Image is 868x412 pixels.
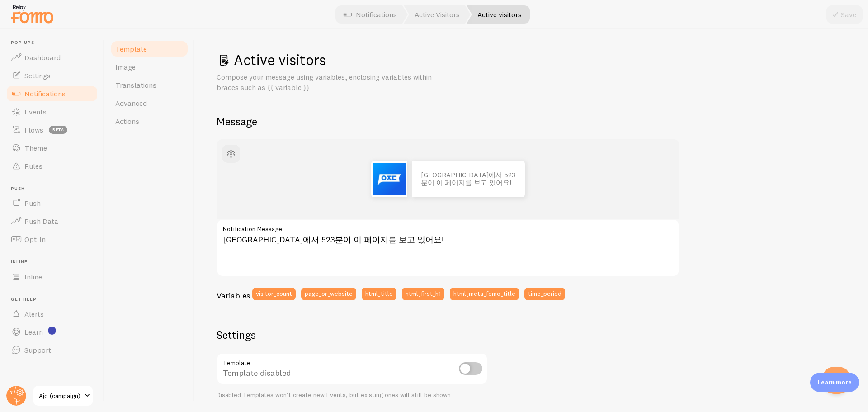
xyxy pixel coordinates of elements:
a: Translations [110,76,189,94]
a: Push [5,194,99,212]
span: Settings [24,71,51,80]
a: Alerts [5,305,99,323]
a: Advanced [110,94,189,112]
span: Translations [115,81,156,90]
a: Dashboard [5,48,99,66]
iframe: Help Scout Beacon - Open [823,367,850,394]
a: Inline [5,268,99,286]
span: Theme [24,143,47,152]
p: Learn more [817,378,852,387]
span: Learn [24,327,43,336]
span: Inline [24,272,42,281]
span: Alerts [24,309,44,318]
h1: Active visitors [217,51,846,69]
p: Compose your message using variables, enclosing variables within braces such as {{ variable }} [217,72,434,93]
a: Opt-In [5,230,99,248]
div: Template disabled [217,353,488,386]
button: html_first_h1 [402,288,444,300]
button: visitor_count [252,288,296,300]
span: beta [49,126,67,134]
a: Ajd (campaign) [33,385,94,407]
span: Notifications [24,89,66,98]
span: Push [24,199,41,208]
span: Get Help [11,297,99,303]
img: Fomo [373,163,406,195]
span: Ajd (campaign) [39,390,82,401]
span: Image [115,62,136,71]
button: time_period [524,288,565,300]
span: Flows [24,125,43,134]
span: Advanced [115,99,147,108]
a: Rules [5,157,99,175]
span: Actions [115,117,139,126]
span: Support [24,346,51,355]
span: Inline [11,259,99,265]
h3: Variables [217,290,250,301]
div: Disabled Templates won't create new Events, but existing ones will still be shown [217,391,488,399]
span: Push Data [24,217,58,226]
a: Notifications [5,85,99,103]
h2: Message [217,114,846,128]
a: Actions [110,112,189,130]
svg: <p>Watch New Feature Tutorials!</p> [48,327,56,335]
a: Flows beta [5,121,99,139]
button: html_title [362,288,396,300]
a: Support [5,341,99,359]
span: Pop-ups [11,40,99,46]
button: html_meta_fomo_title [450,288,519,300]
span: Rules [24,161,42,170]
span: Push [11,186,99,192]
div: Learn more [810,373,859,392]
a: Events [5,103,99,121]
a: Theme [5,139,99,157]
a: Push Data [5,212,99,230]
span: Events [24,107,47,116]
a: Image [110,58,189,76]
a: Learn [5,323,99,341]
label: Notification Message [217,219,679,234]
a: Template [110,40,189,58]
span: Dashboard [24,53,61,62]
span: Template [115,44,147,53]
h2: Settings [217,328,488,342]
span: Opt-In [24,235,46,244]
button: page_or_website [301,288,356,300]
a: Settings [5,66,99,85]
img: fomo-relay-logo-orange.svg [9,2,55,25]
p: [GEOGRAPHIC_DATA]에서 523분이 이 페이지를 보고 있어요! [421,171,516,186]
